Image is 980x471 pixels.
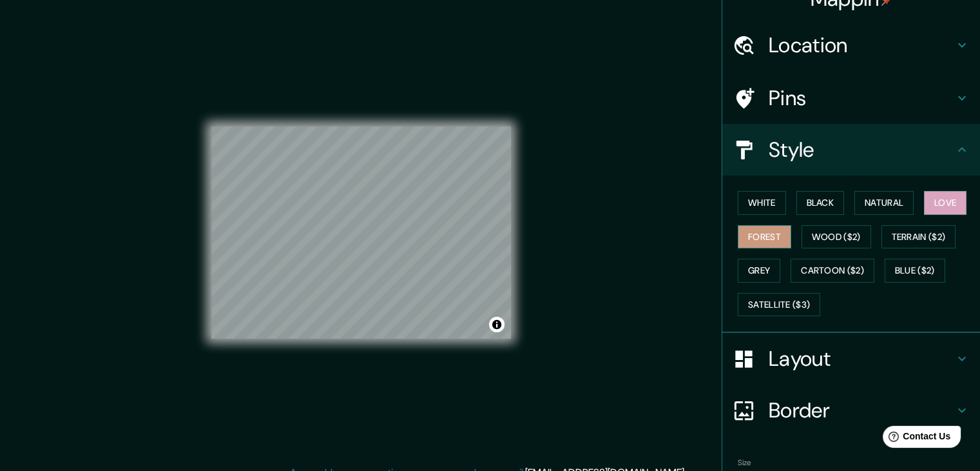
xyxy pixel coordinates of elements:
button: Terrain ($2) [881,225,956,249]
button: Cartoon ($2) [791,259,874,283]
div: Border [722,385,980,436]
button: Blue ($2) [885,259,945,283]
h4: Border [769,397,954,423]
h4: Style [769,137,954,163]
button: Natural [854,191,914,215]
h4: Pins [769,85,954,111]
button: Grey [738,259,780,283]
div: Style [722,124,980,175]
button: Satellite ($3) [738,293,820,317]
div: Layout [722,333,980,385]
div: Location [722,19,980,71]
label: Size [738,457,751,468]
button: Wood ($2) [802,225,871,249]
button: White [738,191,786,215]
canvas: Map [211,126,511,339]
iframe: Help widget launcher [865,421,966,457]
div: Pins [722,72,980,124]
button: Forest [738,225,791,249]
button: Toggle attribution [489,317,504,332]
h4: Layout [769,346,954,372]
button: Black [796,191,845,215]
h4: Location [769,32,954,58]
button: Love [924,191,966,215]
